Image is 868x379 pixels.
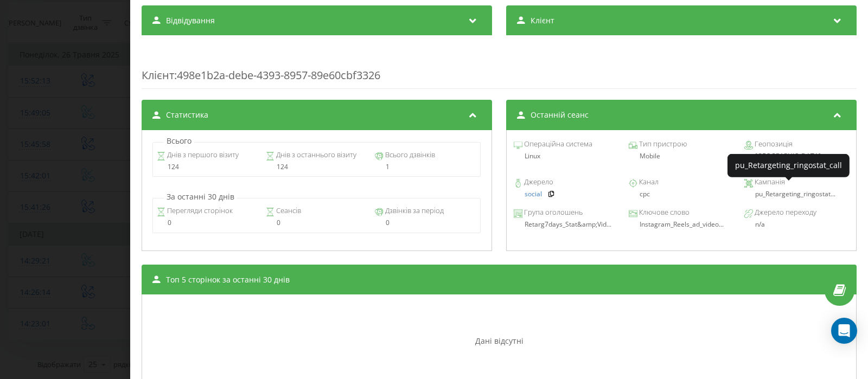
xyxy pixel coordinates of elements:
span: Перегляди сторінок [165,205,233,216]
div: n/a [755,221,849,228]
span: Retarg7days_Stat&amp;Vid... [525,220,611,229]
p: За останні 30 днів [164,191,237,202]
span: Останній сеанс [531,110,589,120]
div: Mobile [629,152,733,160]
span: Сеансів [275,205,301,216]
span: Клієнт [531,15,554,26]
div: 0 [157,219,258,227]
span: Всього дзвінків [384,150,435,160]
div: 0 [375,219,476,227]
span: Тип пристрою [637,139,687,150]
span: Геопозиція [753,139,793,150]
div: : 498e1b2a-debe-4393-8957-89e60cbf3326 [142,46,857,89]
div: 124 [157,163,258,171]
span: Топ 5 сторінок за останні 30 днів [166,274,290,285]
span: Днів з останнього візиту [275,150,356,160]
div: [GEOGRAPHIC_DATA], [GEOGRAPHIC_DATA] [744,152,849,168]
span: Канал [637,177,659,188]
span: Джерело переходу [753,207,816,218]
div: cpc [629,190,733,198]
span: Instagram_Reels_ad_video... [640,220,724,229]
span: Група оголошень [522,207,583,218]
a: social [525,190,542,198]
span: pu_Retargeting_ringostat... [755,189,835,198]
span: Клієнт [142,68,174,82]
div: 1 [375,163,476,171]
span: Ключове слово [637,207,690,218]
div: 124 [266,163,367,171]
p: Всього [164,136,194,146]
span: Статистика [166,110,208,120]
span: Операційна система [522,139,592,150]
span: Джерело [522,177,553,188]
span: Відвідування [166,15,215,26]
div: pu_Retargeting_ringostat_call [735,160,842,171]
div: 0 [266,219,367,227]
span: Днів з першого візиту [165,150,239,160]
span: Дзвінків за період [384,205,444,216]
div: Linux [514,152,618,160]
div: Open Intercom Messenger [831,318,857,344]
